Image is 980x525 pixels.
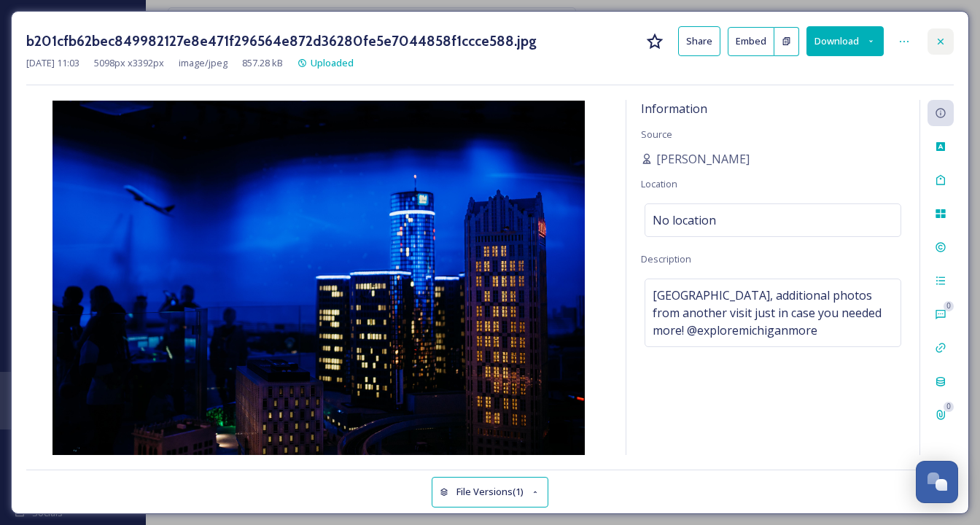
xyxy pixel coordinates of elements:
span: Location [641,177,677,190]
span: 5098 px x 3392 px [94,56,164,70]
span: image/jpeg [179,56,227,70]
div: 0 [944,402,954,412]
span: Information [641,101,707,117]
button: Share [678,26,720,56]
span: Description [641,252,691,265]
span: [PERSON_NAME] [656,150,750,168]
span: [GEOGRAPHIC_DATA], additional photos from another visit just in case you needed more! @exploremic... [653,287,893,339]
span: No location [653,211,716,229]
h3: b201cfb62bec849982127e8e471f296564e872d36280fe5e7044858f1ccce588.jpg [26,31,537,52]
img: b201cfb62bec849982127e8e471f296564e872d36280fe5e7044858f1ccce588.jpg [26,101,611,455]
span: [DATE] 11:03 [26,56,79,70]
button: File Versions(1) [432,477,548,507]
span: Source [641,128,672,141]
div: 0 [944,301,954,311]
span: 857.28 kB [242,56,283,70]
button: Open Chat [916,461,958,503]
span: Uploaded [311,56,354,69]
button: Download [806,26,884,56]
button: Embed [728,27,774,56]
